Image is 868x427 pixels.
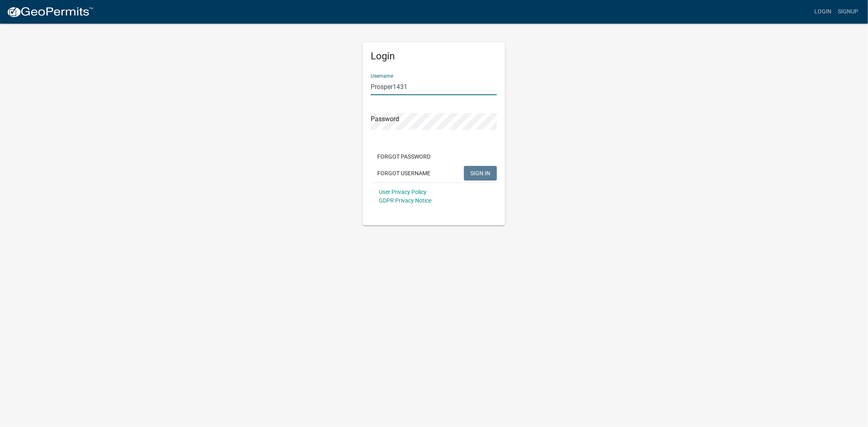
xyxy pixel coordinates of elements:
button: Forgot Password [371,149,437,164]
a: User Privacy Policy [379,189,426,195]
a: Login [811,4,835,20]
a: GDPR Privacy Notice [379,197,431,204]
button: SIGN IN [464,166,497,181]
button: Forgot Username [371,166,437,181]
h5: Login [371,50,497,62]
a: Signup [835,4,861,20]
span: SIGN IN [470,170,490,176]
